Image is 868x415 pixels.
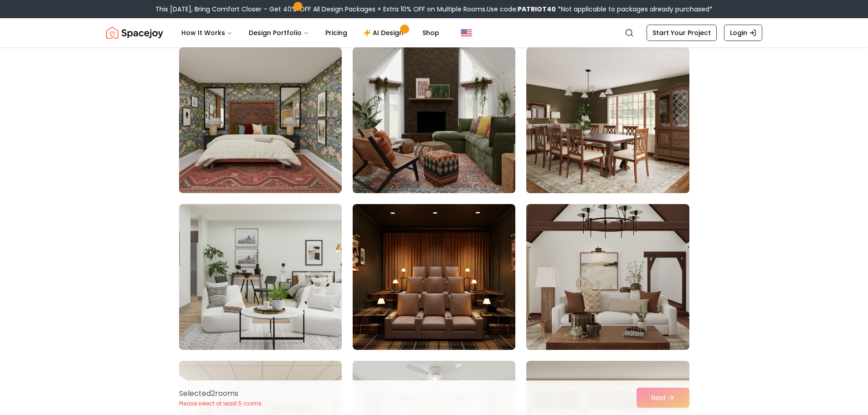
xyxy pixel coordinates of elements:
[461,27,472,38] img: United States
[487,5,556,14] span: Use code:
[179,388,262,399] p: Selected 2 room s
[106,24,163,42] a: Spacejoy
[556,5,713,14] span: *Not applicable to packages already purchased*
[155,5,713,14] div: This [DATE], Bring Comfort Closer – Get 40% OFF All Design Packages + Extra 10% OFF on Multiple R...
[526,204,689,350] img: Room room-15
[174,24,240,42] button: How It Works
[526,47,689,193] img: Room room-12
[724,25,762,41] a: Login
[415,24,447,42] a: Shop
[179,204,342,350] img: Room room-13
[106,18,762,47] nav: Global
[353,204,515,350] img: Room room-14
[349,44,519,197] img: Room room-11
[179,47,342,193] img: Room room-10
[174,24,447,42] nav: Main
[518,5,556,14] b: PATRIOT40
[241,24,316,42] button: Design Portfolio
[318,24,354,42] a: Pricing
[106,24,163,42] img: Spacejoy Logo
[647,25,717,41] a: Start Your Project
[356,24,413,42] a: AI Design
[179,400,262,407] p: Please select at least 5 rooms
